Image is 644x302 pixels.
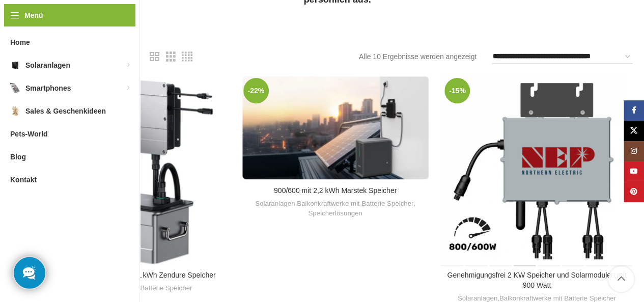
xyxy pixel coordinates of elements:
span: Solaranlagen [25,56,70,74]
span: -15% [444,78,470,103]
a: Rasteransicht 2 [150,50,159,63]
a: Rasteransicht 4 [182,50,192,63]
select: Shop-Reihenfolge [492,49,632,64]
span: Sales & Geschenkideen [25,102,106,120]
span: Pets-World [10,125,48,143]
a: Genehmigungsfrei 2 KW Speicher und Solarmodulen mit 900 Watt [447,271,626,289]
img: Smartphones [10,83,20,93]
a: Instagram Social Link [624,141,644,161]
a: Speicherlösungen [308,209,362,218]
img: Sales & Geschenkideen [10,106,20,116]
span: Kontakt [10,171,37,189]
a: Rasteransicht 3 [166,50,176,63]
a: Balkonkraftwerke mit Batterie Speicher [297,199,413,209]
a: Facebook Social Link [624,100,644,121]
img: Solaranlagen [10,60,20,70]
span: -22% [243,78,269,103]
p: Alle 10 Ergebnisse werden angezeigt [359,51,477,62]
a: 900/600 mit 2,2 kWh Marstek Speicher [274,186,397,195]
span: Home [10,33,30,51]
span: Blog [10,148,26,166]
div: , , [245,199,426,218]
a: Solaranlagen [255,199,295,209]
a: Balkonkraftwerk 890 W mit 1 kWh Zendure Speicher [52,271,215,279]
a: Genehmigungsfrei 2 KW Speicher und Solarmodulen mit 900 Watt [441,74,632,266]
a: 900/600 mit 2,2 kWh Marstek Speicher [240,74,431,181]
a: Pinterest Social Link [624,182,644,202]
a: YouTube Social Link [624,161,644,182]
a: X Social Link [624,121,644,141]
a: Scroll to top button [608,266,634,292]
span: Menü [24,10,43,21]
span: Smartphones [25,79,71,97]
